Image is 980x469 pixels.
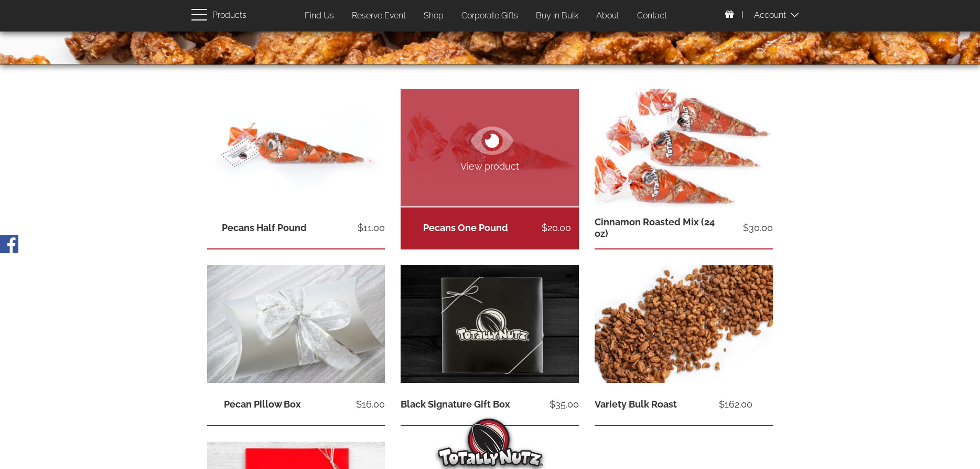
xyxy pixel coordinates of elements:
img: one 8 oz bag of each nut: Almonds, cashews, and pecans [595,89,773,208]
a: Corporate Gifts [454,6,526,26]
img: Silver pillow box wrapped with white and silver ribbon with cinnamon roasted pecan inside [207,265,385,383]
a: Find Us [297,6,342,26]
img: 3 kids of nuts, loose [595,265,773,384]
a: Buy in Bulk [528,6,586,26]
a: View product [401,89,579,206]
a: Cinnamon Roasted Mix (24 oz) [595,216,715,239]
a: About [588,6,627,26]
a: Pecans Half Pound [222,222,307,233]
a: Variety Bulk Roast [595,399,677,410]
a: Pecan Pillow Box [224,399,301,410]
img: Totally Nutz Logo [438,419,543,466]
a: Black Signature Gift Box [401,399,510,410]
a: Contact [629,6,675,26]
a: Shop [416,6,451,26]
img: half pound of cinnamon roasted pecans [207,89,385,208]
a: Pecans One Pound [423,222,508,233]
span: Products [212,8,246,23]
img: black-signature-black-background.jpg [401,265,579,384]
a: Reserve Event [344,6,414,26]
span: View product [401,160,579,173]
